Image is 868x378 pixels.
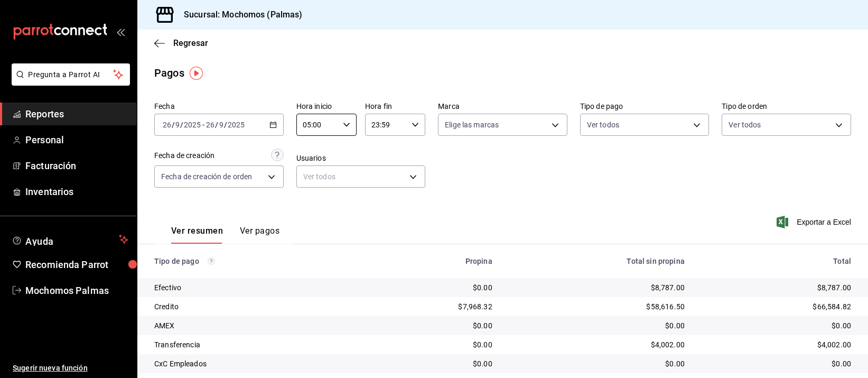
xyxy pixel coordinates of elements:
[202,121,204,129] span: -
[171,226,223,244] button: Ver resumen
[171,226,279,244] div: navigation tabs
[154,65,184,81] div: Pagos
[25,233,115,246] span: Ayuda
[154,339,350,350] div: Transferencia
[296,155,426,162] label: Usuarios
[154,103,284,110] label: Fecha
[729,119,761,130] span: Ver todos
[367,358,492,369] div: $0.00
[25,185,128,199] span: Inventarios
[154,38,208,48] button: Regresar
[116,27,125,36] button: open_drawer_menu
[227,121,245,129] input: ----
[367,339,492,350] div: $0.00
[183,121,201,129] input: ----
[154,301,350,312] div: Credito
[175,8,303,21] h3: Sucursal: Mochomos (Palmas)
[12,63,130,86] button: Pregunta a Parrot AI
[25,133,128,147] span: Personal
[219,121,224,129] input: --
[173,38,208,48] span: Regresar
[367,282,492,293] div: $0.00
[172,121,175,129] span: /
[702,301,851,312] div: $66,584.82
[161,171,252,182] span: Fecha de creación de orden
[367,320,492,331] div: $0.00
[438,103,567,110] label: Marca
[29,69,114,80] span: Pregunta a Parrot AI
[162,121,172,129] input: --
[180,121,183,129] span: /
[702,339,851,350] div: $4,002.00
[224,121,227,129] span: /
[509,282,685,293] div: $8,787.00
[509,320,685,331] div: $0.00
[154,358,350,369] div: CxC Empleados
[587,119,619,130] span: Ver todos
[240,226,279,244] button: Ver pagos
[509,257,685,265] div: Total sin propina
[365,103,425,110] label: Hora fin
[445,119,499,130] span: Elige las marcas
[25,107,128,121] span: Reportes
[367,257,492,265] div: Propina
[154,320,350,331] div: AMEX
[154,282,350,293] div: Efectivo
[509,358,685,369] div: $0.00
[154,257,350,265] div: Tipo de pago
[296,165,426,188] div: Ver todos
[215,121,218,129] span: /
[25,159,128,173] span: Facturación
[7,77,130,88] a: Pregunta a Parrot AI
[580,103,710,110] label: Tipo de pago
[702,358,851,369] div: $0.00
[509,339,685,350] div: $4,002.00
[175,121,180,129] input: --
[190,67,203,80] img: Tooltip marker
[154,150,214,161] div: Fecha de creación
[206,121,215,129] input: --
[25,257,128,272] span: Recomienda Parrot
[702,282,851,293] div: $8,787.00
[702,257,851,265] div: Total
[367,301,492,312] div: $7,968.32
[208,257,215,265] svg: Los pagos realizados con Pay y otras terminales son montos brutos.
[13,363,128,374] span: Sugerir nueva función
[702,320,851,331] div: $0.00
[296,103,357,110] label: Hora inicio
[25,283,128,298] span: Mochomos Palmas
[509,301,685,312] div: $58,616.50
[722,103,851,110] label: Tipo de orden
[779,216,851,228] button: Exportar a Excel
